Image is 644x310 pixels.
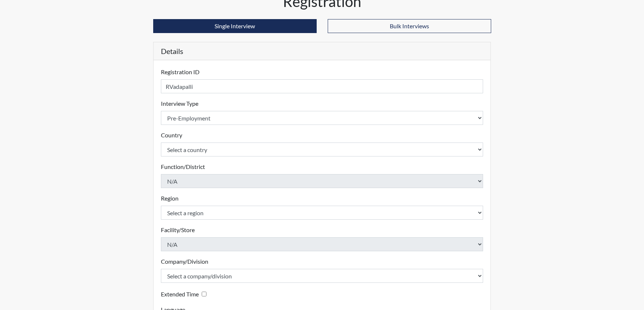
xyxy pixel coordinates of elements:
[161,68,199,76] label: Registration ID
[154,42,491,60] h5: Details
[328,19,491,33] button: Bulk Interviews
[161,99,198,108] label: Interview Type
[161,194,179,203] label: Region
[161,289,209,299] div: Checking this box will provide the interviewee with an accomodation of extra time to answer each ...
[161,257,208,266] label: Company/Division
[161,79,483,93] input: Insert a Registration ID, which needs to be a unique alphanumeric value for each interviewee
[153,19,317,33] button: Single Interview
[161,226,195,234] label: Facility/Store
[161,131,182,140] label: Country
[161,290,199,299] label: Extended Time
[161,162,205,171] label: Function/District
